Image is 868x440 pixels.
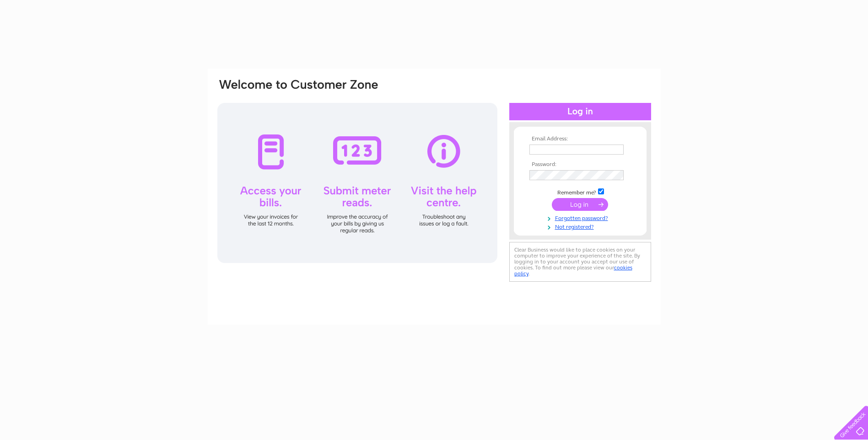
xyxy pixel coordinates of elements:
[529,222,633,231] a: Not registered?
[552,198,608,211] input: Submit
[527,161,633,168] th: Password:
[509,242,651,282] div: Clear Business would like to place cookies on your computer to improve your experience of the sit...
[529,213,633,222] a: Forgotten password?
[527,187,633,196] td: Remember me?
[527,136,633,142] th: Email Address:
[514,264,632,277] a: cookies policy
